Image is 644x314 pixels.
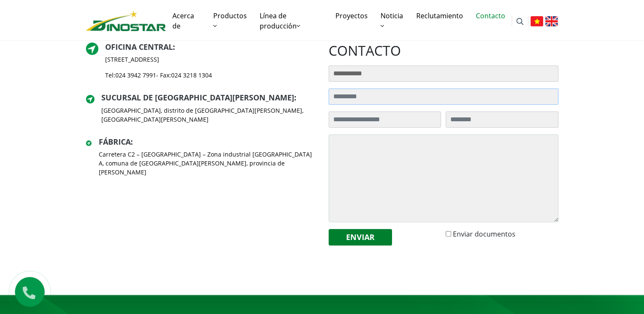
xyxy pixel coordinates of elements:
[115,71,156,79] a: 024 3942 7991
[329,229,392,245] button: Enviar
[105,43,212,52] h2: :
[166,2,207,40] a: Acerca de
[101,92,294,103] a: SUCURSAL DE [GEOGRAPHIC_DATA][PERSON_NAME]
[98,137,315,147] h2: :
[516,18,524,25] img: buscar
[381,11,403,20] font: Noticia
[86,95,94,103] img: director
[105,71,212,80] p: Tel: - Fax:
[329,43,558,59] h2: contacto
[105,42,173,52] a: Oficina central
[105,55,212,64] p: [STREET_ADDRESS]
[213,11,247,20] font: Productos
[86,43,98,55] img: director
[98,150,315,177] p: Carretera C2 – [GEOGRAPHIC_DATA] – Zona industrial [GEOGRAPHIC_DATA] A, comuna de [GEOGRAPHIC_DAT...
[469,2,512,29] a: Contacto
[530,16,543,26] img: Tiếng Việt
[101,106,316,124] p: [GEOGRAPHIC_DATA], distrito de [GEOGRAPHIC_DATA][PERSON_NAME], [GEOGRAPHIC_DATA][PERSON_NAME]
[410,2,469,29] a: Reclutamiento
[453,229,515,239] label: Enviar documentos
[86,11,166,31] img: logotipo
[101,93,316,103] h2: :
[545,16,558,26] img: Inglés
[374,2,410,40] a: Noticia
[260,11,297,31] font: Línea de producción
[86,140,92,146] img: director
[171,71,212,79] a: 024 3218 1304
[253,2,329,40] a: Línea de producción
[98,137,130,147] a: Fábrica
[207,2,253,40] a: Productos
[329,2,374,29] a: Proyectos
